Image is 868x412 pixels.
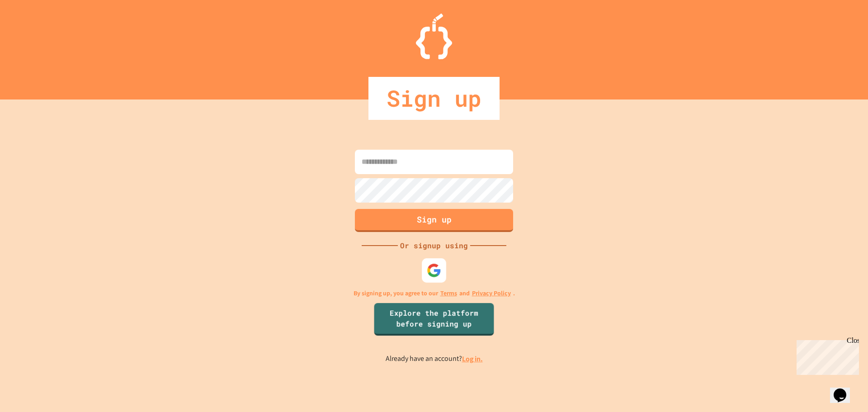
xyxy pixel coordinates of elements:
div: Or signup using [398,240,470,251]
div: Chat with us now!Close [4,4,62,57]
iframe: chat widget [793,336,859,375]
img: google-icon.svg [427,263,441,277]
div: Sign up [368,77,500,120]
img: Logo.svg [416,14,452,59]
iframe: chat widget [830,376,859,403]
a: Terms [440,289,457,298]
p: Already have an account? [386,353,483,365]
button: Sign up [355,209,513,232]
p: By signing up, you agree to our and . [354,289,515,298]
a: Explore the platform before signing up [374,303,494,336]
a: Privacy Policy [472,289,511,298]
a: Log in. [462,354,483,364]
